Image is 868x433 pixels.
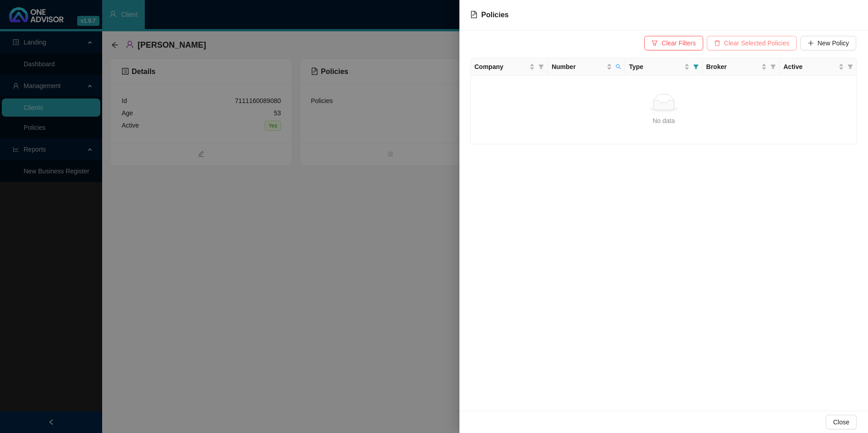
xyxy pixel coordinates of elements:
[478,116,849,126] div: No data
[780,58,857,76] th: Active
[800,36,856,50] button: New Policy
[548,58,625,76] th: Number
[808,40,814,46] span: plus
[706,62,759,72] span: Broker
[629,62,682,72] span: Type
[474,62,528,72] span: Company
[703,58,780,76] th: Broker
[661,38,695,48] span: Clear Filters
[833,417,849,427] span: Close
[693,64,699,69] span: filter
[691,60,700,74] span: filter
[846,60,855,74] span: filter
[614,60,623,74] span: search
[818,38,849,48] span: New Policy
[625,58,702,76] th: Type
[714,40,720,46] span: delete
[538,64,544,69] span: filter
[616,64,621,69] span: search
[552,62,605,72] span: Number
[769,60,778,74] span: filter
[644,36,703,50] button: Clear Filters
[481,11,508,19] span: Policies
[784,62,837,72] span: Active
[470,11,478,18] span: file-text
[724,38,789,48] span: Clear Selected Policies
[651,40,658,46] span: filter
[537,60,546,74] span: filter
[848,64,853,69] span: filter
[826,415,857,429] button: Close
[707,36,797,50] button: Clear Selected Policies
[770,64,776,69] span: filter
[471,58,548,76] th: Company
